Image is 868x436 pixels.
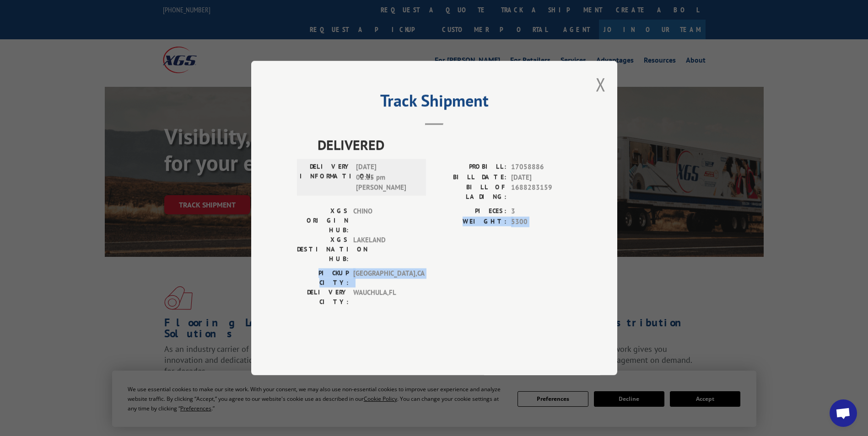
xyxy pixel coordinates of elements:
span: 3 [511,206,571,217]
label: PIECES: [434,206,507,217]
span: CHINO [353,206,415,235]
span: [DATE] [511,172,571,183]
label: DELIVERY CITY: [297,287,349,307]
span: LAKELAND [353,235,415,264]
label: XGS DESTINATION HUB: [297,235,349,264]
label: DELIVERY INFORMATION: [300,162,351,193]
label: BILL OF LADING: [434,182,507,202]
span: WAUCHULA , FL [353,287,415,307]
label: PICKUP CITY: [297,268,349,287]
span: 17058886 [511,162,571,172]
a: Open chat [830,399,857,427]
label: PROBILL: [434,162,507,172]
span: [DATE] 02:15 pm [PERSON_NAME] [356,162,418,193]
span: DELIVERED [318,134,571,155]
label: XGS ORIGIN HUB: [297,206,349,235]
label: BILL DATE: [434,172,507,183]
span: 5300 [511,217,571,227]
span: 1688283159 [511,182,571,202]
h2: Track Shipment [297,94,571,112]
label: WEIGHT: [434,217,507,227]
span: [GEOGRAPHIC_DATA] , CA [353,268,415,287]
button: Close modal [596,72,606,96]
